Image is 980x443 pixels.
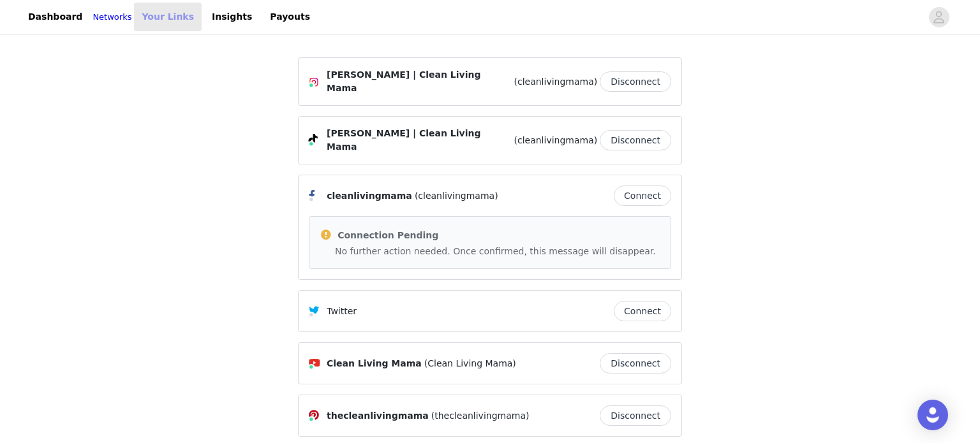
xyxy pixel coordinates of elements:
img: Instagram Icon [309,77,319,87]
div: Open Intercom Messenger [917,400,948,430]
a: Your Links [134,3,202,31]
a: Payouts [262,3,318,31]
button: Disconnect [600,353,671,374]
button: Connect [614,301,671,321]
button: Disconnect [600,71,671,92]
a: Insights [204,3,260,31]
a: Networks [93,11,131,24]
button: Connect [614,185,671,206]
a: Dashboard [20,3,90,31]
span: (Clean Living Mama) [424,357,516,370]
button: Disconnect [600,130,671,150]
span: (cleanlivingmama) [514,75,597,89]
span: (cleanlivingmama) [415,189,498,203]
span: thecleanlivingmama [327,409,429,423]
span: [PERSON_NAME] | Clean Living Mama [327,127,511,154]
button: Disconnect [600,405,671,426]
p: No further action needed. Once confirmed, this message will disappear. [335,245,660,258]
span: Connection Pending [338,230,438,240]
span: (cleanlivingmama) [514,134,597,147]
span: [PERSON_NAME] | Clean Living Mama [327,68,511,95]
span: cleanlivingmama [327,189,412,203]
div: avatar [933,7,945,27]
span: (thecleanlivingmama) [431,409,530,423]
span: Clean Living Mama [327,357,422,370]
p: Twitter [327,305,357,318]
